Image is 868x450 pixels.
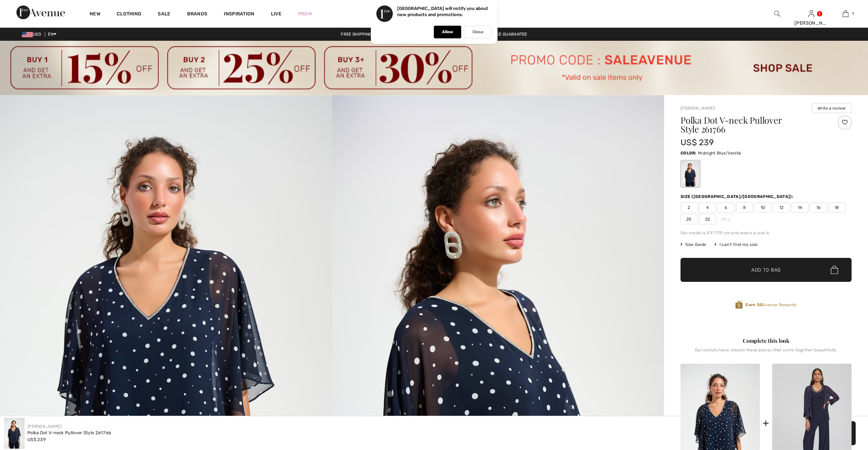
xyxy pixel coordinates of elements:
[466,32,533,37] a: Lowest Price Guarantee
[681,337,852,345] div: Complete this look
[828,202,845,213] span: 18
[442,29,453,35] p: Allow
[397,6,488,17] p: [GEOGRAPHIC_DATA] will notify you about new products and promotions.
[90,11,100,18] a: New
[682,161,699,187] div: Midnight Blue/Vanilla
[831,265,838,274] img: Bag.svg
[808,10,814,18] img: My Info
[224,11,254,18] span: Inspiration
[27,429,111,436] div: Polka Dot V-neck Pullover Style 261766
[763,415,769,431] div: +
[335,32,422,37] a: Free shipping on orders over $99
[681,241,706,248] span: Size Guide
[4,418,25,449] img: Polka Dot V-Neck Pullover Style 261766
[717,214,735,224] span: 24
[681,151,697,155] span: Color:
[774,10,780,18] img: search the website
[16,5,65,19] img: 1ère Avenue
[681,258,852,282] button: Add to Bag
[717,202,735,213] span: 6
[699,202,716,213] span: 4
[746,302,796,308] span: Avenue Rewards
[48,32,56,37] span: EN
[681,193,795,200] div: Size ([GEOGRAPHIC_DATA]/[GEOGRAPHIC_DATA]):
[735,300,743,310] img: Avenue Rewards
[794,20,828,27] div: [PERSON_NAME]
[681,202,698,213] span: 2
[829,10,862,18] a: 1
[773,202,790,213] span: 12
[746,302,762,307] strong: Earn 30
[698,151,741,155] span: Midnight Blue/Vanilla
[298,10,312,17] a: Prom
[117,11,141,18] a: Clothing
[810,202,827,213] span: 16
[187,11,208,18] a: Brands
[681,106,715,111] a: [PERSON_NAME]
[812,103,852,113] button: Write a review
[271,10,282,17] a: Live
[27,424,62,429] a: [PERSON_NAME]
[791,202,808,213] span: 14
[681,348,852,358] div: Our stylists have chosen these pieces that come together beautifully.
[852,11,854,17] span: 1
[22,32,33,37] img: US Dollar
[699,214,716,224] span: 22
[27,437,46,442] span: US$ 239
[736,202,753,213] span: 8
[727,217,731,221] img: ring-m.svg
[808,10,814,17] a: Sign In
[681,230,852,236] div: Our model is 5'9"/175 cm and wears a size 6.
[472,29,483,35] p: Close
[681,214,698,224] span: 20
[158,11,170,18] a: Sale
[714,241,757,248] div: I can't find my size
[681,138,714,147] span: US$ 239
[681,116,823,134] h1: Polka Dot V-neck Pullover Style 261766
[843,10,848,18] img: My Bag
[754,202,772,213] span: 10
[22,32,44,37] span: USD
[751,266,781,273] span: Add to Bag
